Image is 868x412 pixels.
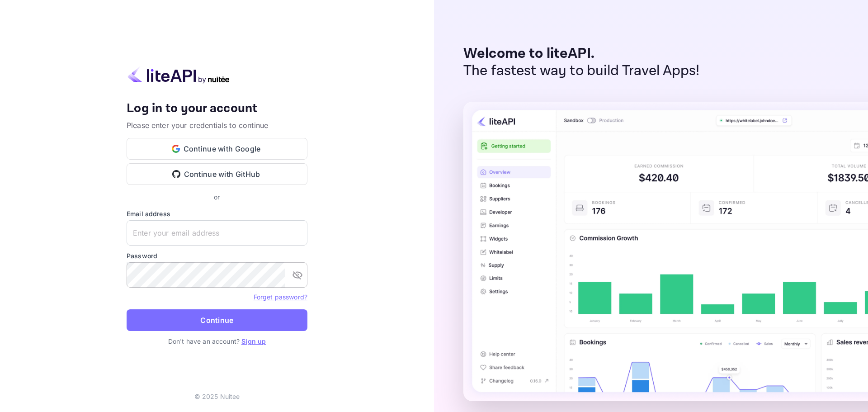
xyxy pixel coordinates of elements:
p: Don't have an account? [127,336,307,346]
p: or [214,192,220,202]
a: Forget password? [254,293,307,301]
p: Welcome to liteAPI. [463,45,700,62]
a: Sign up [241,337,266,345]
button: toggle password visibility [288,266,307,284]
h4: Log in to your account [127,101,307,117]
label: Password [127,251,307,260]
p: © 2025 Nuitee [194,392,240,401]
a: Forget password? [254,292,307,301]
p: Please enter your credentials to continue [127,120,307,131]
img: liteapi [127,66,231,84]
button: Continue with GitHub [127,163,307,185]
input: Enter your email address [127,220,307,246]
p: The fastest way to build Travel Apps! [463,62,700,80]
label: Email address [127,209,307,218]
button: Continue [127,309,307,331]
button: Continue with Google [127,138,307,160]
